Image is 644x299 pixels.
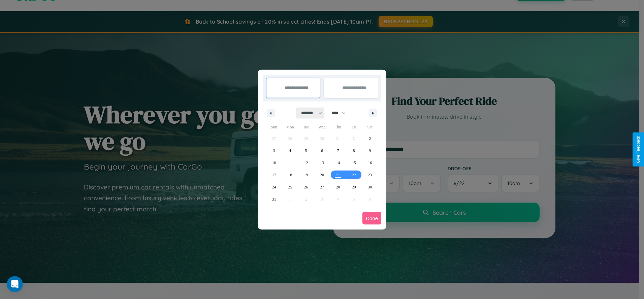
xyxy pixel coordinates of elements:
span: Thu [330,122,346,132]
span: 20 [320,169,324,181]
iframe: Intercom live chat [7,276,23,292]
span: 14 [336,157,340,169]
button: 13 [314,157,330,169]
button: 5 [298,145,314,157]
button: 3 [266,145,282,157]
button: 14 [330,157,346,169]
button: 21 [330,169,346,181]
button: 8 [346,145,362,157]
span: 27 [320,181,324,193]
span: 22 [352,169,356,181]
button: 2 [362,132,378,145]
button: 20 [314,169,330,181]
button: 31 [266,193,282,205]
button: 6 [314,145,330,157]
button: 30 [362,181,378,193]
span: 8 [353,145,355,157]
button: 4 [282,145,298,157]
div: Give Feedback [636,136,641,163]
button: 22 [346,169,362,181]
span: 7 [337,145,339,157]
span: 24 [272,181,276,193]
span: 23 [368,169,372,181]
span: 1 [353,132,355,145]
button: 12 [298,157,314,169]
span: 10 [272,157,276,169]
span: 12 [304,157,308,169]
button: 26 [298,181,314,193]
span: 13 [320,157,324,169]
span: 18 [288,169,292,181]
button: Done [362,212,381,225]
button: 10 [266,157,282,169]
button: 15 [346,157,362,169]
span: 25 [288,181,292,193]
span: 5 [305,145,307,157]
button: 19 [298,169,314,181]
button: 17 [266,169,282,181]
button: 28 [330,181,346,193]
span: 17 [272,169,276,181]
span: Mon [282,122,298,132]
span: 29 [352,181,356,193]
span: 26 [304,181,308,193]
span: 31 [272,193,276,205]
span: Wed [314,122,330,132]
button: 25 [282,181,298,193]
span: Sun [266,122,282,132]
span: 11 [288,157,292,169]
span: 21 [336,169,340,181]
button: 23 [362,169,378,181]
span: 3 [273,145,275,157]
button: 16 [362,157,378,169]
span: Sat [362,122,378,132]
span: 30 [368,181,372,193]
span: Fri [346,122,362,132]
span: 19 [304,169,308,181]
span: Tue [298,122,314,132]
span: 6 [321,145,323,157]
span: 4 [289,145,291,157]
span: 15 [352,157,356,169]
span: 2 [369,132,371,145]
button: 24 [266,181,282,193]
span: 9 [369,145,371,157]
span: 28 [336,181,340,193]
button: 27 [314,181,330,193]
button: 29 [346,181,362,193]
button: 11 [282,157,298,169]
button: 9 [362,145,378,157]
button: 18 [282,169,298,181]
button: 1 [346,132,362,145]
button: 7 [330,145,346,157]
span: 16 [368,157,372,169]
